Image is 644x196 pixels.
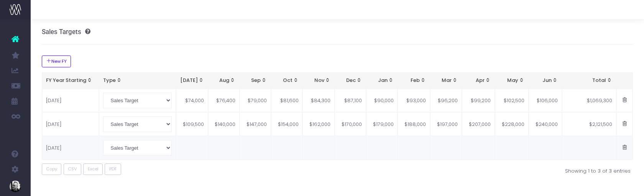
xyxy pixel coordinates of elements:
td: $170,000 [335,112,366,136]
td: $84,300 [302,89,335,113]
td: $1,069,300 [562,89,616,113]
div: Aug [212,77,235,84]
div: Dec [339,77,362,84]
div: Total [566,77,613,84]
td: $197,000 [430,112,462,136]
span: Excel [88,166,99,172]
td: $76,400 [208,89,240,113]
div: Jun [533,77,558,84]
span: CSV [68,166,77,172]
th: Dec: activate to sort column ascending [335,73,366,89]
th: FY Year Starting: activate to sort column ascending [42,73,99,89]
div: Jan [370,77,393,84]
td: $99,200 [462,89,495,113]
td: $162,000 [302,112,335,136]
td: [DATE] [42,112,99,136]
td: $140,000 [208,112,240,136]
td: $109,500 [176,112,208,136]
th: Mar: activate to sort column ascending [430,73,462,89]
th: Jul: activate to sort column ascending [176,73,208,89]
td: $228,000 [495,112,529,136]
div: Nov [307,77,330,84]
button: PDF [105,163,121,175]
img: images/default_profile_image.png [10,181,21,192]
td: $74,000 [176,89,208,113]
div: Feb [402,77,426,84]
div: May [499,77,524,84]
td: $240,000 [529,112,562,136]
div: [DATE] [180,77,204,84]
td: $93,000 [398,89,430,113]
td: $87,100 [335,89,366,113]
span: Copy [46,166,57,172]
td: $154,000 [271,112,303,136]
td: $96,200 [430,89,462,113]
td: $106,000 [529,89,562,113]
div: Mar [434,77,458,84]
div: Sep [244,77,267,84]
th: Jan: activate to sort column ascending [366,73,398,89]
th: Feb: activate to sort column ascending [398,73,430,89]
button: Excel [83,163,103,175]
td: $147,000 [240,112,271,136]
span: PDF [109,166,117,172]
td: $2,121,500 [562,112,616,136]
td: $102,500 [495,89,529,113]
div: Showing 1 to 3 of 3 entries [565,165,631,175]
button: New FY [42,56,71,67]
th: Aug: activate to sort column ascending [208,73,240,89]
th: May: activate to sort column ascending [495,73,529,89]
div: FY Year Starting [46,77,95,84]
td: $81,600 [271,89,303,113]
th: Type: activate to sort column ascending [99,73,176,89]
th: Apr: activate to sort column ascending [462,73,495,89]
th: Total: activate to sort column ascending [562,73,616,89]
td: $79,000 [240,89,271,113]
td: $207,000 [462,112,495,136]
th: Nov: activate to sort column ascending [302,73,335,89]
td: [DATE] [42,136,99,160]
button: Copy [42,163,62,175]
td: $179,000 [366,112,398,136]
th: Jun: activate to sort column ascending [529,73,562,89]
th: Oct: activate to sort column ascending [271,73,303,89]
div: Apr [466,77,491,84]
div: Type [103,77,172,84]
div: Oct [275,77,298,84]
td: [DATE] [42,89,99,113]
h3: Sales Targets [42,28,90,36]
button: CSV [64,163,82,175]
td: $90,000 [366,89,398,113]
td: $188,000 [398,112,430,136]
th: Sep: activate to sort column ascending [240,73,271,89]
